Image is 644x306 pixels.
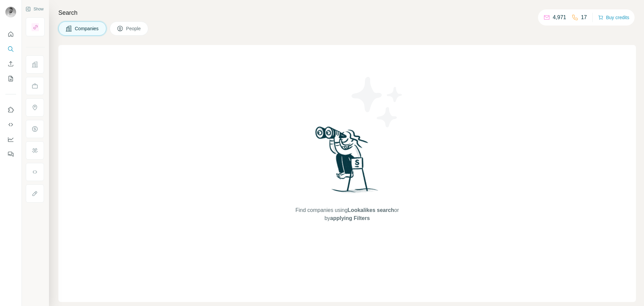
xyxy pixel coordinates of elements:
button: Dashboard [5,133,16,145]
img: Surfe Illustration - Woman searching with binoculars [312,125,382,200]
button: Buy credits [598,13,629,22]
span: applying Filters [330,215,370,221]
span: Find companies using or by [293,206,401,222]
button: Use Surfe on LinkedIn [5,104,16,116]
span: Companies [75,25,99,32]
button: Enrich CSV [5,58,16,70]
img: Avatar [5,7,16,17]
button: Show [21,4,48,14]
button: Use Surfe API [5,119,16,131]
p: 4,971 [553,13,566,21]
button: Feedback [5,148,16,160]
span: Lookalikes search [347,207,394,213]
button: Quick start [5,28,16,40]
span: People [126,25,142,32]
img: Surfe Illustration - Stars [347,72,408,132]
h4: Search [58,8,636,17]
button: Search [5,43,16,55]
p: 17 [581,13,587,21]
button: My lists [5,73,16,85]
